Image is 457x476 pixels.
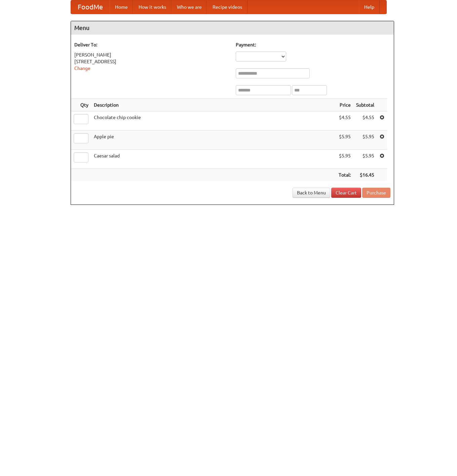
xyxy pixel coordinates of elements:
[74,58,229,65] div: [STREET_ADDRESS]
[71,0,110,14] a: FoodMe
[74,66,90,71] a: Change
[353,111,377,131] td: $4.55
[362,188,390,198] button: Purchase
[207,0,247,14] a: Recipe videos
[331,188,361,198] a: Clear Cart
[91,131,336,150] td: Apple pie
[336,111,353,131] td: $4.55
[353,99,377,111] th: Subtotal
[71,21,394,35] h4: Menu
[74,41,229,48] h5: Deliver To:
[91,111,336,131] td: Chocolate chip cookie
[172,0,207,14] a: Who we are
[133,0,172,14] a: How it works
[293,188,330,198] a: Back to Menu
[353,131,377,150] td: $5.95
[336,131,353,150] td: $5.95
[353,169,377,181] th: $16.45
[236,41,390,48] h5: Payment:
[74,51,229,58] div: [PERSON_NAME]
[91,150,336,169] td: Caesar salad
[359,0,380,14] a: Help
[336,99,353,111] th: Price
[71,99,91,111] th: Qty
[110,0,133,14] a: Home
[353,150,377,169] td: $5.95
[91,99,336,111] th: Description
[336,150,353,169] td: $5.95
[336,169,353,181] th: Total:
